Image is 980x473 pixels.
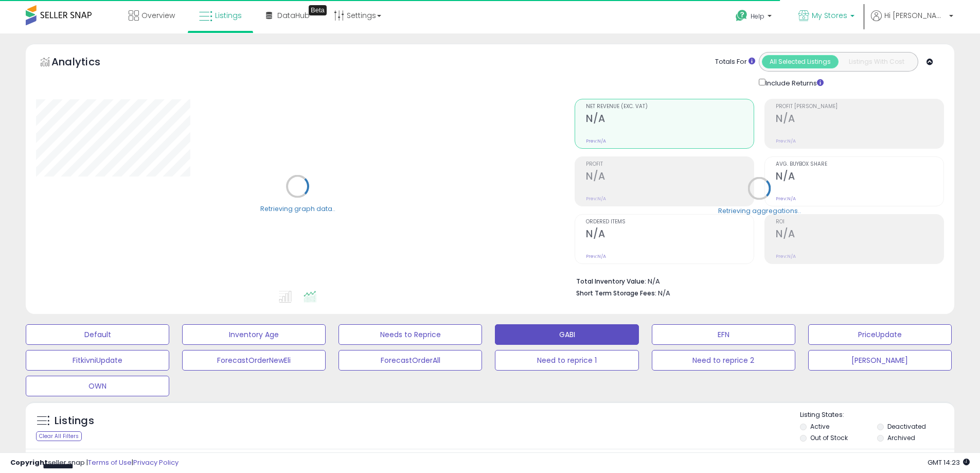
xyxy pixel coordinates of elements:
label: Archived [887,433,915,442]
label: Out of Stock [810,433,848,442]
button: PriceUpdate [808,324,952,345]
span: 2025-09-8 14:23 GMT [928,458,970,467]
button: Need to reprice 1 [495,350,638,371]
label: Active [810,422,829,431]
button: [PERSON_NAME] [808,350,952,371]
label: Deactivated [887,422,926,431]
span: My Stores [812,10,847,21]
button: OWN [26,376,169,396]
button: GABI [495,324,638,345]
span: Listings [215,10,242,21]
span: Help [751,12,764,21]
button: Needs to Reprice [338,324,482,345]
button: Default [26,324,169,345]
button: EFN [652,324,795,345]
i: Get Help [735,9,748,22]
button: Need to reprice 2 [652,350,795,371]
button: ForecastOrderNewEli [182,350,326,371]
strong: Copyright [10,458,48,467]
div: Retrieving graph data.. [260,204,335,213]
button: FitkivniUpdate [26,350,169,371]
div: Include Returns [751,77,836,89]
button: Inventory Age [182,324,326,345]
h5: Listings [55,414,94,428]
div: Clear All Filters [36,431,82,441]
p: Listing States: [800,410,954,420]
span: DataHub [277,10,310,21]
button: All Selected Listings [762,55,839,68]
span: Overview [141,10,175,21]
div: seller snap | | [10,458,179,468]
div: Tooltip anchor [309,5,327,15]
div: Totals For [715,57,755,67]
a: Help [727,2,782,33]
span: Hi [PERSON_NAME] [884,10,946,21]
div: Retrieving aggregations.. [718,206,801,215]
button: ForecastOrderAll [338,350,482,371]
button: Listings With Cost [838,55,915,68]
a: Hi [PERSON_NAME] [871,10,953,33]
h5: Analytics [51,55,120,72]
